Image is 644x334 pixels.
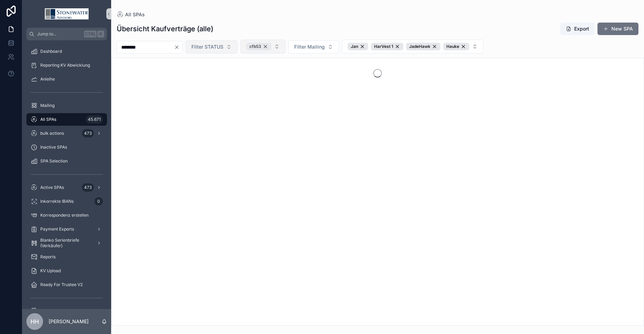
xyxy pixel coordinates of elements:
[185,40,238,53] button: Select Button
[560,23,595,35] button: Export
[26,237,107,249] a: Blanko Serienbriefe (Verkäufer)
[342,40,484,53] button: Select Button
[82,129,94,137] div: 473
[26,127,107,140] a: bulk actions473
[26,223,107,235] a: Payment Exports
[26,195,107,208] a: Inkorrekte IBANs0
[94,197,103,206] div: 0
[374,44,393,49] span: HarVest 1
[40,226,74,232] span: Payment Exports
[371,43,403,50] button: Unselect 47587
[294,43,325,50] span: Filter Mailing
[26,73,107,85] a: Anleihe
[117,24,213,34] h1: Übersicht Kaufverträge (alle)
[40,117,56,122] span: All SPAs
[40,254,56,260] span: Reports
[409,44,430,49] span: JadeHawk
[82,183,94,192] div: 473
[288,40,339,53] button: Select Button
[40,158,68,164] span: SPA Selection
[174,44,182,50] button: Clear
[26,155,107,167] a: SPA Selection
[117,11,145,18] a: All SPAs
[26,113,107,126] a: All SPAs45.671
[26,45,107,58] a: Dashboard
[49,318,89,325] p: [PERSON_NAME]
[31,317,39,326] span: HH
[26,141,107,153] a: Inactive SPAs
[40,237,91,249] span: Blanko Serienbriefe (Verkäufer)
[26,209,107,222] a: Korrespondenz erstellen
[443,43,469,50] button: Unselect 13
[40,282,83,287] span: Ready For Trustee V2
[125,11,145,18] span: All SPAs
[40,76,55,82] span: Anleihe
[40,62,90,68] span: Reporting KV Abwicklung
[446,44,459,49] span: Hauke
[40,144,67,150] span: Inactive SPAs
[22,40,111,309] div: scrollable content
[26,59,107,72] a: Reporting KV Abwicklung
[26,99,107,112] a: Mailing
[26,251,107,263] a: Reports
[26,278,107,291] a: Ready For Trustee V2
[86,115,103,124] div: 45.671
[40,199,74,204] span: Inkorrekte IBANs
[597,23,638,35] button: New SPA
[98,31,104,37] span: K
[249,44,261,49] span: cfb53
[40,49,62,54] span: Dashboard
[406,43,440,50] button: Unselect 16
[26,265,107,277] a: KV Upload
[40,185,64,190] span: Active SPAs
[45,8,89,19] img: App logo
[351,44,358,49] span: Jan
[40,131,64,136] span: bulk actions
[26,305,107,317] a: Fund Selection
[40,103,55,108] span: Mailing
[84,31,97,37] span: Ctrl
[40,212,89,218] span: Korrespondenz erstellen
[191,43,223,50] span: Filter STATUS
[26,181,107,194] a: Active SPAs473
[348,43,368,50] button: Unselect 8
[37,31,81,37] span: Jump to...
[40,308,69,314] span: Fund Selection
[246,43,271,50] button: Unselect 11
[240,40,286,53] button: Select Button
[26,28,107,40] button: Jump to...CtrlK
[40,268,61,274] span: KV Upload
